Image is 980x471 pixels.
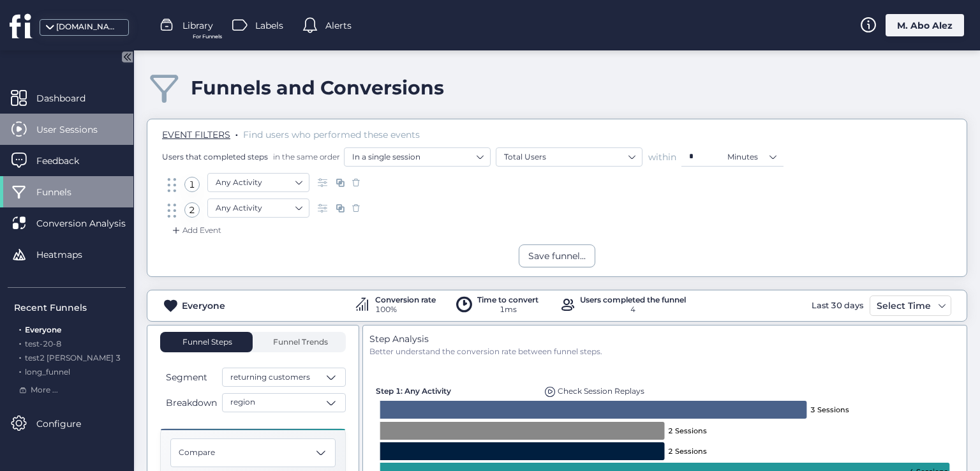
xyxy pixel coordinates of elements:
[14,301,126,315] div: Recent Funnels
[25,367,70,377] span: long_funnel
[542,380,648,398] div: Replays of user dropping
[25,339,61,348] span: test-20-8
[580,296,686,304] div: Users completed the funnel
[668,426,707,435] text: 2 Sessions
[528,249,586,263] div: Save funnel...
[36,216,145,230] span: Conversion Analysis
[808,295,866,316] div: Last 30 days
[36,185,91,199] span: Funnels
[270,338,328,346] span: Funnel Trends
[375,296,436,304] div: Conversion rate
[271,151,340,162] span: in the same order
[558,386,644,396] span: Check Session Replays
[36,154,98,168] span: Feedback
[36,417,100,431] span: Configure
[477,304,538,316] div: 1ms
[179,447,215,459] span: Compare
[25,353,121,363] span: test2 [PERSON_NAME] 3
[162,151,268,162] span: Users that completed steps
[191,76,444,100] div: Funnels and Conversions
[255,19,283,33] span: Labels
[873,298,934,313] div: Select Time
[376,386,451,396] span: Step 1: Any Activity
[25,325,61,334] span: Everyone
[31,384,58,396] span: More ...
[36,248,101,262] span: Heatmaps
[216,173,301,192] nz-select-item: Any Activity
[193,33,222,41] span: For Funnels
[181,338,232,346] span: Funnel Steps
[580,304,686,316] div: 4
[369,346,961,358] div: Better understand the conversion rate between funnel steps.
[235,126,238,139] span: .
[36,123,117,137] span: User Sessions
[376,380,535,397] div: Step 1: Any Activity
[19,364,21,377] span: .
[182,19,213,33] span: Library
[504,147,634,167] nz-select-item: Total Users
[19,322,21,334] span: .
[810,405,849,414] text: 3 Sessions
[19,336,21,348] span: .
[230,371,310,384] span: returning customers
[243,129,420,140] span: Find users who performed these events
[170,224,221,237] div: Add Event
[477,296,538,304] div: Time to convert
[184,202,200,218] div: 2
[886,14,964,36] div: M. Abo Alez
[352,147,482,167] nz-select-item: In a single session
[648,151,676,163] span: within
[369,332,961,346] div: Step Analysis
[375,304,436,316] div: 100%
[182,299,225,313] div: Everyone
[162,129,230,140] span: EVENT FILTERS
[166,370,207,384] span: Segment
[56,21,120,33] div: [DOMAIN_NAME]
[166,396,217,410] span: Breakdown
[668,447,707,456] text: 2 Sessions
[160,395,219,410] button: Breakdown
[184,177,200,192] div: 1
[19,350,21,363] span: .
[216,198,301,218] nz-select-item: Any Activity
[160,370,219,385] button: Segment
[230,396,255,408] span: region
[36,91,105,105] span: Dashboard
[727,147,776,167] nz-select-item: Minutes
[325,19,352,33] span: Alerts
